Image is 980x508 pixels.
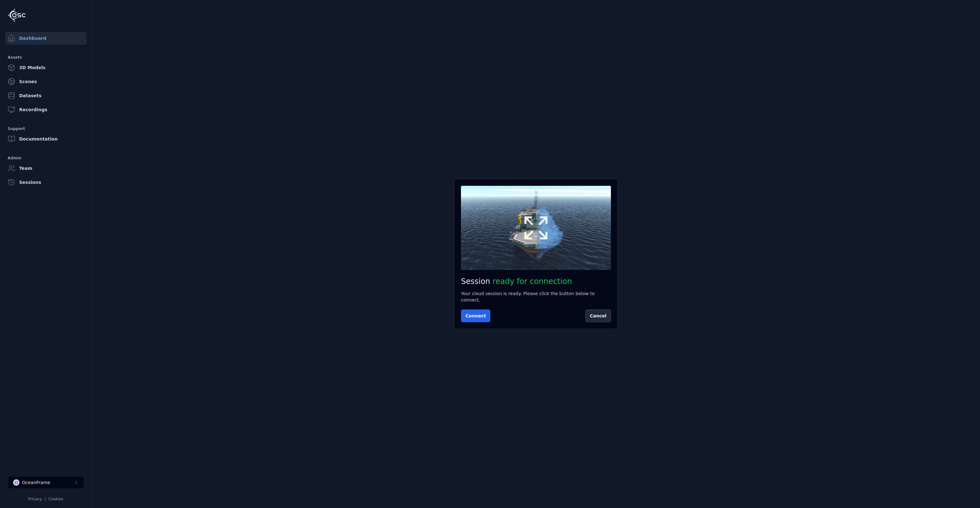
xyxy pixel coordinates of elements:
div: Admin [8,154,84,162]
a: Datasets [5,89,86,102]
span: | [45,497,46,501]
a: Sessions [5,176,86,189]
a: Cookies [48,497,63,501]
h2: Session [461,276,611,287]
a: Documentation [5,133,86,145]
a: Privacy [28,497,42,501]
div: Support [8,125,84,133]
div: O [13,479,19,486]
a: Scenes [5,75,86,88]
button: Select a workspace [8,476,84,489]
div: Assets [8,54,84,61]
img: Logo [8,9,26,22]
div: Your cloud session is ready. Please click the button below to connect. [461,290,611,303]
a: Dashboard [5,32,86,45]
button: Connect [461,309,490,322]
a: Recordings [5,103,86,116]
span: ready for connection [493,277,572,286]
a: Team [5,162,86,175]
div: OceanFrame [22,479,50,486]
a: 3D Models [5,61,86,74]
button: Cancel [585,309,611,322]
